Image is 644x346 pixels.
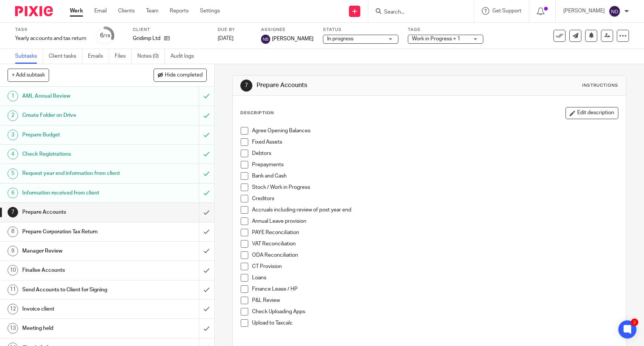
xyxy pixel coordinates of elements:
[252,263,618,270] p: CT Provision
[563,7,605,15] p: [PERSON_NAME]
[94,7,107,15] a: Email
[22,284,135,295] h1: Send Accounts to Client for Signing
[22,245,135,257] h1: Manager Review
[408,27,483,33] label: Tags
[15,35,86,42] div: Yearly accounts and tax return
[252,206,618,214] p: Accruals including review of post year end
[8,265,18,276] div: 10
[22,226,135,237] h1: Prepare Corporation Tax Return
[8,149,18,159] div: 4
[252,274,618,282] p: Loans
[252,217,618,225] p: Annual Leave provision
[8,69,49,81] button: + Add subtask
[252,150,618,157] p: Debtors
[70,7,83,15] a: Work
[8,285,18,295] div: 11
[8,207,18,217] div: 7
[252,308,618,315] p: Check Uploading Apps
[154,69,207,81] button: Hide completed
[383,9,451,16] input: Search
[240,110,274,116] p: Description
[22,265,135,276] h1: Finalise Accounts
[100,31,110,40] div: 6
[146,7,158,15] a: Team
[137,49,165,64] a: Notes (0)
[200,7,220,15] a: Settings
[8,323,18,334] div: 13
[261,27,314,33] label: Assignee
[22,323,135,334] h1: Meeting held
[240,80,252,92] div: 7
[252,240,618,248] p: VAT Reconciliation
[171,49,200,64] a: Audit logs
[15,49,43,64] a: Subtasks
[88,49,109,64] a: Emails
[118,7,135,15] a: Clients
[133,35,160,42] p: Gridimp Ltd
[252,172,618,180] p: Bank and Cash
[412,36,460,41] span: Work in Progress + 1
[252,127,618,135] p: Agree Opening Balances
[492,8,521,14] span: Get Support
[165,72,203,78] span: Hide completed
[22,168,135,179] h1: Request year end information from client
[252,319,618,327] p: Upload to Taxcalc
[252,138,618,146] p: Fixed Assets
[261,35,270,44] img: svg%3E
[252,251,618,259] p: ODA Reconciliation
[8,91,18,101] div: 1
[22,90,135,102] h1: AML Annual Review
[8,188,18,198] div: 6
[252,161,618,168] p: Prepayments
[22,303,135,315] h1: Invoice client
[252,195,618,202] p: Creditors
[133,27,208,33] label: Client
[103,34,110,38] small: /19
[22,149,135,160] h1: Check Registrations
[631,318,638,326] div: 2
[582,83,618,89] div: Instructions
[272,35,314,43] span: [PERSON_NAME]
[8,130,18,140] div: 3
[252,184,618,191] p: Stock / Work in Progress
[49,49,82,64] a: Client tasks
[22,129,135,141] h1: Prepare Budget
[170,7,189,15] a: Reports
[15,6,53,16] img: Pixie
[257,81,446,89] h1: Prepare Accounts
[22,187,135,199] h1: Information received from client
[22,207,135,218] h1: Prepare Accounts
[566,107,618,119] button: Edit description
[218,36,234,41] span: [DATE]
[252,229,618,236] p: PAYE Reconciliation
[323,27,398,33] label: Status
[252,297,618,304] p: P&L Review
[609,5,621,17] img: svg%3E
[327,36,354,41] span: In progress
[252,285,618,293] p: Finance Lease / HP
[8,110,18,121] div: 2
[218,27,252,33] label: Due by
[115,49,132,64] a: Files
[8,227,18,237] div: 8
[8,304,18,314] div: 12
[15,27,86,33] label: Task
[22,110,135,121] h1: Create Folder on Drive
[8,246,18,256] div: 9
[8,168,18,179] div: 5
